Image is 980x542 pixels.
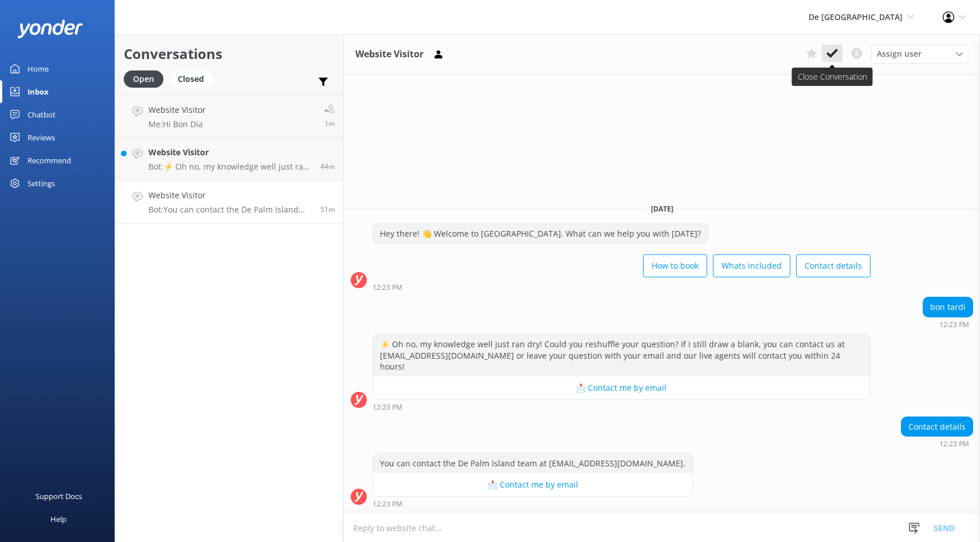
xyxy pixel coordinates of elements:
[169,70,213,88] div: Closed
[324,119,335,128] span: Sep 30 2025 01:13pm (UTC -04:00) America/Caracas
[28,172,55,195] div: Settings
[124,43,335,65] h2: Conversations
[809,11,903,22] span: De [GEOGRAPHIC_DATA]
[643,254,707,277] button: How to book
[148,162,312,172] p: Bot: ⚡ Oh no, my knowledge well just ran dry! Could you reshuffle your question? If I still draw ...
[148,189,312,202] h4: Website Visitor
[28,57,49,80] div: Home
[355,47,424,62] h3: Website Visitor
[373,224,708,243] div: Hey there! 👋 Welcome to [GEOGRAPHIC_DATA]. What can we help you with [DATE]?
[36,485,82,508] div: Support Docs
[169,72,218,85] a: Closed
[28,103,56,126] div: Chatbot
[124,70,163,88] div: Open
[148,146,312,159] h4: Website Visitor
[148,104,206,116] h4: Website Visitor
[373,404,402,411] strong: 12:23 PM
[901,417,973,437] div: Contact details
[373,454,692,473] div: You can contact the De Palm Island team at [EMAIL_ADDRESS][DOMAIN_NAME].
[28,126,55,149] div: Reviews
[28,80,49,103] div: Inbox
[148,119,206,129] p: Me: Hi Bon Dia
[115,95,343,138] a: Website VisitorMe:Hi Bon Dia1m
[923,320,973,328] div: Sep 30 2025 12:23pm (UTC -04:00) America/Caracas
[877,48,922,60] span: Assign user
[373,284,402,291] strong: 12:23 PM
[148,205,312,215] p: Bot: You can contact the De Palm Island team at [EMAIL_ADDRESS][DOMAIN_NAME].
[373,403,871,411] div: Sep 30 2025 12:23pm (UTC -04:00) America/Caracas
[713,254,790,277] button: Whats included
[124,72,169,85] a: Open
[50,508,66,531] div: Help
[373,335,870,376] div: ⚡ Oh no, my knowledge well just ran dry! Could you reshuffle your question? If I still draw a bla...
[871,45,969,63] div: Assign User
[28,149,71,172] div: Recommend
[115,138,343,180] a: Website VisitorBot:⚡ Oh no, my knowledge well just ran dry! Could you reshuffle your question? If...
[373,473,692,496] button: 📩 Contact me by email
[115,180,343,223] a: Website VisitorBot:You can contact the De Palm Island team at [EMAIL_ADDRESS][DOMAIN_NAME].51m
[17,19,83,38] img: yonder-white-logo.png
[373,376,870,399] button: 📩 Contact me by email
[644,204,680,214] span: [DATE]
[939,441,969,447] strong: 12:23 PM
[796,254,871,277] button: Contact details
[320,205,335,214] span: Sep 30 2025 12:23pm (UTC -04:00) America/Caracas
[373,500,693,508] div: Sep 30 2025 12:23pm (UTC -04:00) America/Caracas
[373,283,871,291] div: Sep 30 2025 12:23pm (UTC -04:00) America/Caracas
[923,297,973,317] div: bon tardi
[901,439,973,447] div: Sep 30 2025 12:23pm (UTC -04:00) America/Caracas
[939,321,969,328] strong: 12:23 PM
[320,162,335,171] span: Sep 30 2025 12:29pm (UTC -04:00) America/Caracas
[373,501,402,508] strong: 12:23 PM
